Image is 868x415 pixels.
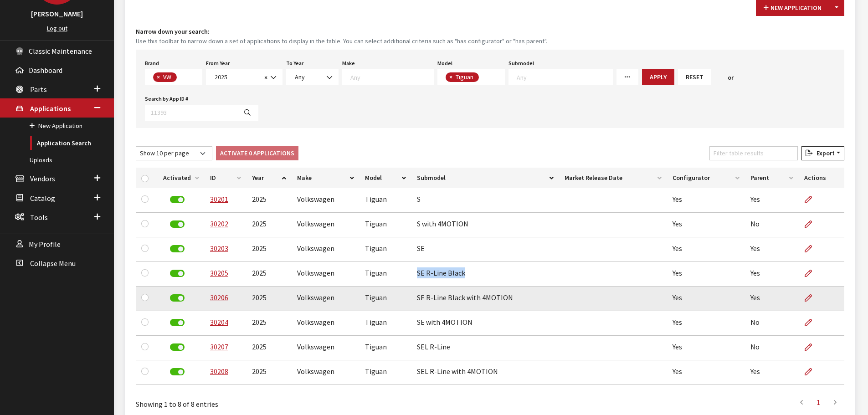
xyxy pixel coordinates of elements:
[745,237,799,262] td: Yes
[286,59,303,67] label: To Year
[799,168,844,188] th: Actions
[411,262,559,287] td: SE R-Line Black
[262,72,267,83] button: Remove all items
[286,69,339,85] span: Any
[157,73,160,81] span: ×
[136,36,844,46] small: Use this toolbar to narrow down a set of applications to display in the table. You can select add...
[455,73,476,81] span: Tiguan
[411,336,559,360] td: SEL R-Line
[745,287,799,311] td: Yes
[162,73,174,81] span: VW
[449,73,452,81] span: ×
[804,237,820,260] a: Edit Application
[210,318,228,327] a: 30204
[745,188,799,213] td: Yes
[667,311,745,336] td: Yes
[437,59,452,67] label: Model
[9,8,105,19] h3: [PERSON_NAME]
[804,262,820,285] a: Edit Application
[360,287,411,311] td: Tiguan
[360,311,411,336] td: Tiguan
[247,311,291,336] td: 2025
[667,262,745,287] td: Yes
[30,194,55,203] span: Catalog
[158,168,205,188] th: Activated: activate to sort column ascending
[247,336,291,360] td: 2025
[247,237,291,262] td: 2025
[360,168,411,188] th: Model: activate to sort column ascending
[810,393,827,411] a: 1
[145,105,237,121] input: 11393
[170,220,185,228] label: Deactivate Application
[804,213,820,236] a: Edit Application
[642,69,674,85] button: Apply
[667,237,745,262] td: Yes
[30,213,48,222] span: Tools
[745,360,799,385] td: Yes
[745,336,799,360] td: No
[210,342,228,351] a: 30207
[360,213,411,237] td: Tiguan
[292,188,360,213] td: Volkswagen
[804,188,820,211] a: Edit Application
[47,24,67,32] a: Log out
[210,268,228,277] a: 30205
[295,73,305,81] span: Any
[745,168,799,188] th: Parent: activate to sort column ascending
[411,168,559,188] th: Submodel: activate to sort column ascending
[145,59,159,67] label: Brand
[342,59,355,67] label: Make
[292,72,333,82] span: Any
[360,360,411,385] td: Tiguan
[170,343,185,351] label: Deactivate Application
[136,27,844,36] h4: Narrow down your search:
[210,219,228,228] a: 30202
[446,72,455,82] button: Remove item
[292,262,360,287] td: Volkswagen
[29,66,62,75] span: Dashboard
[446,72,479,82] li: Tiguan
[170,319,185,326] label: Deactivate Application
[804,336,820,359] a: Edit Application
[292,168,360,188] th: Make: activate to sort column ascending
[481,74,486,82] textarea: Search
[179,74,184,82] textarea: Search
[411,311,559,336] td: SE with 4MOTION
[559,168,667,188] th: Market Release Date: activate to sort column ascending
[508,59,534,67] label: Submodel
[153,72,162,82] button: Remove item
[745,213,799,237] td: No
[153,72,177,82] li: VW
[30,259,76,268] span: Collapse Menu
[210,195,228,204] a: 30201
[667,168,745,188] th: Configurator: activate to sort column ascending
[247,287,291,311] td: 2025
[728,73,734,82] span: or
[360,262,411,287] td: Tiguan
[210,244,228,253] a: 30203
[745,262,799,287] td: Yes
[292,311,360,336] td: Volkswagen
[411,287,559,311] td: SE R-Line Black with 4MOTION
[210,367,228,376] a: 30208
[247,360,291,385] td: 2025
[206,69,282,85] span: 2025
[360,237,411,262] td: Tiguan
[210,293,228,302] a: 30206
[667,336,745,360] td: Yes
[170,294,185,302] label: Deactivate Application
[205,168,247,188] th: ID: activate to sort column ascending
[247,213,291,237] td: 2025
[145,95,188,103] label: Search by App ID #
[170,196,185,203] label: Deactivate Application
[247,262,291,287] td: 2025
[804,311,820,334] a: Edit Application
[247,168,291,188] th: Year: activate to sort column ascending
[30,104,71,113] span: Applications
[170,245,185,252] label: Deactivate Application
[206,59,230,67] label: From Year
[292,237,360,262] td: Volkswagen
[360,336,411,360] td: Tiguan
[667,287,745,311] td: Yes
[292,213,360,237] td: Volkswagen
